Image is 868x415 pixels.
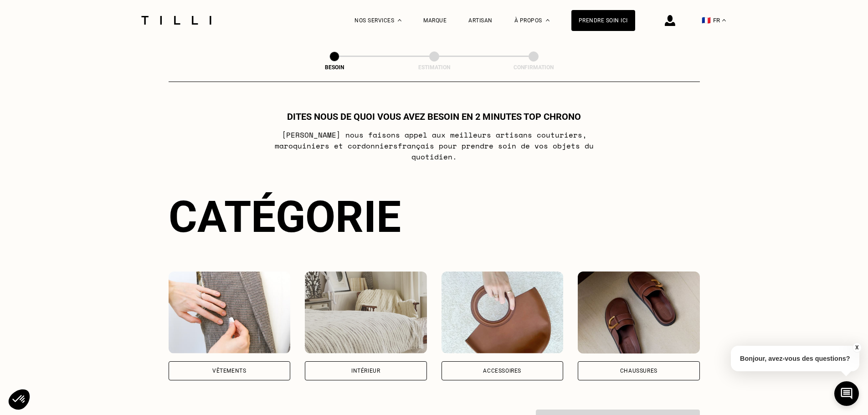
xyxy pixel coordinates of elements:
[351,368,380,374] div: Intérieur
[423,17,447,24] a: Marque
[546,19,550,21] img: Menu déroulant à propos
[305,272,427,354] img: Intérieur
[289,64,380,71] div: Besoin
[731,346,859,371] p: Bonjour, avez-vous des questions?
[138,16,215,25] img: Logo du service de couturière Tilli
[571,10,635,31] a: Prendre soin ici
[253,129,615,162] p: [PERSON_NAME] nous faisons appel aux meilleurs artisans couturiers , maroquiniers et cordonniers ...
[169,272,291,354] img: Vêtements
[483,368,521,374] div: Accessoires
[398,19,401,21] img: Menu déroulant
[722,19,726,21] img: menu déroulant
[287,111,581,122] h1: Dites nous de quoi vous avez besoin en 2 minutes top chrono
[468,17,493,24] a: Artisan
[442,272,564,354] img: Accessoires
[389,64,480,71] div: Estimation
[578,272,700,354] img: Chaussures
[169,191,700,242] div: Catégorie
[852,343,861,353] button: X
[665,15,675,26] img: icône connexion
[212,368,246,374] div: Vêtements
[488,64,579,71] div: Confirmation
[620,368,657,374] div: Chaussures
[702,16,711,25] span: 🇫🇷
